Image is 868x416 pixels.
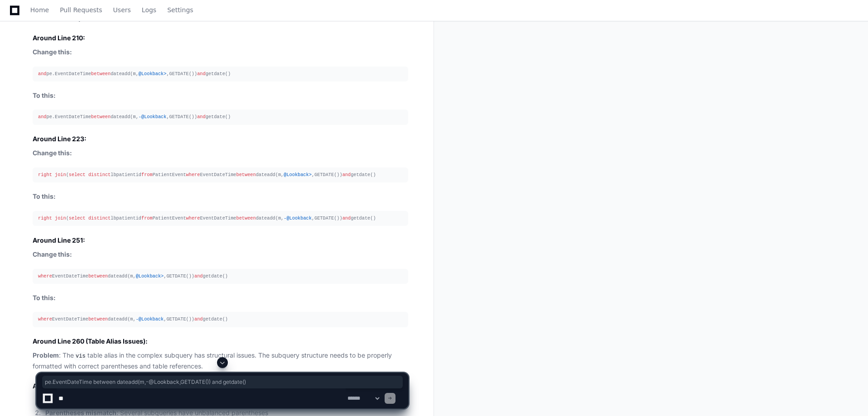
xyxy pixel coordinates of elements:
[197,114,205,120] span: and
[161,273,164,279] span: >
[136,273,161,279] span: @Lookback
[38,215,403,222] div: ( lbpatientid PatientEvent EventDateTime dateadd(m, ,GETDATE()) getdate()
[33,48,72,56] strong: Change this:
[141,172,153,177] span: from
[194,316,203,322] span: and
[55,172,66,177] span: join
[33,134,408,143] h3: Around Line 223:
[33,192,56,200] strong: To this:
[38,215,52,221] span: right
[197,71,205,77] span: and
[113,7,131,13] span: Users
[194,273,203,279] span: and
[33,33,408,43] h3: Around Line 210:
[236,172,256,177] span: between
[69,172,86,177] span: select
[88,172,111,177] span: distinct
[186,215,200,221] span: where
[38,113,403,121] div: pe.EventDateTime dateadd(m, ,GETDATE()) getdate()
[236,215,256,221] span: between
[139,114,141,120] span: -
[33,236,408,245] h3: Around Line 251:
[186,172,200,177] span: where
[286,215,311,221] span: @Lookback
[45,378,400,386] span: pe.EventDateTime between dateadd(m,-@Lookback,GETDATE()) and getdate()
[309,172,312,177] span: >
[38,171,403,179] div: ( lbpatientid PatientEvent EventDateTime dateadd(m, ,GETDATE()) getdate()
[284,172,309,177] span: @Lookback
[33,351,59,359] strong: Problem
[342,172,351,177] span: and
[284,215,286,221] span: -
[142,7,156,13] span: Logs
[38,273,52,279] span: where
[141,114,166,120] span: @Lookback
[33,250,72,258] strong: Change this:
[33,149,72,157] strong: Change this:
[38,114,46,120] span: and
[91,71,111,77] span: between
[167,7,193,13] span: Settings
[164,71,166,77] span: >
[38,71,46,77] span: and
[136,316,139,322] span: -
[38,273,403,280] div: EventDateTime dateadd(m, ,GETDATE()) getdate()
[30,7,49,13] span: Home
[38,70,403,78] div: pe.EventDateTime dateadd(m, ,GETDATE()) getdate()
[60,7,102,13] span: Pull Requests
[139,316,164,322] span: @Lookback
[88,316,108,322] span: between
[38,172,52,177] span: right
[69,215,86,221] span: select
[33,294,56,301] strong: To this:
[141,215,153,221] span: from
[91,114,111,120] span: between
[74,352,87,360] code: vis
[38,316,403,323] div: EventDateTime dateadd(m, ,GETDATE()) getdate()
[139,71,164,77] span: @Lookback
[33,91,56,99] strong: To this:
[33,337,408,346] h3: Around Line 260 (Table Alias Issues):
[38,316,52,322] span: where
[33,350,408,371] p: : The table alias in the complex subquery has structural issues. The subquery structure needs to ...
[55,215,66,221] span: join
[88,215,111,221] span: distinct
[88,273,108,279] span: between
[342,215,351,221] span: and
